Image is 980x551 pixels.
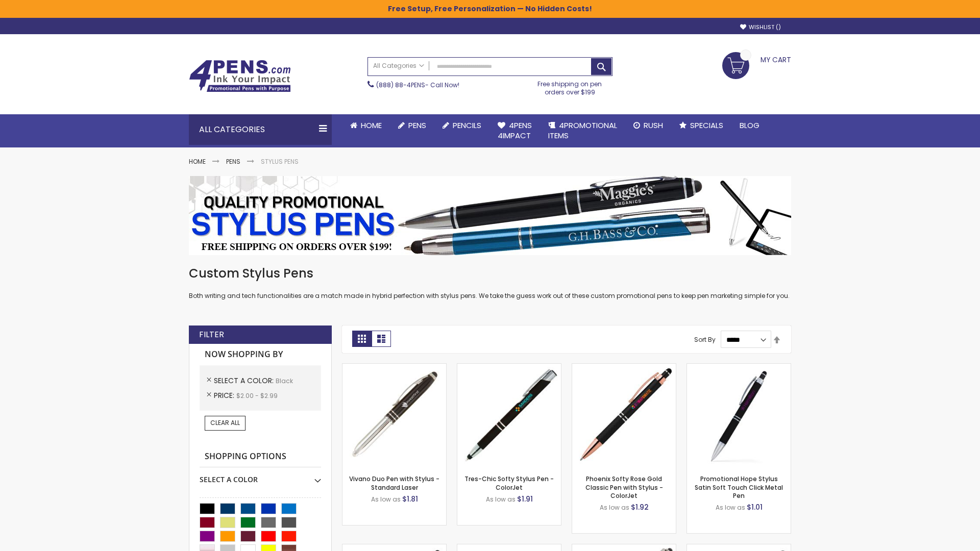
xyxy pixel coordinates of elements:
a: Tres-Chic Softy Stylus Pen - ColorJet-Black [457,363,561,372]
img: Stylus Pens [189,176,791,255]
strong: Filter [199,329,224,340]
a: Phoenix Softy Rose Gold Classic Pen with Stylus - ColorJet [585,474,663,499]
a: Vivano Duo Pen with Stylus - Standard Laser [349,474,439,491]
span: $1.81 [402,494,418,504]
a: Pens [390,114,434,137]
a: Promotional Hope Stylus Satin Soft Touch Click Metal Pen-Black [687,363,791,372]
label: Sort By [694,335,716,344]
a: Wishlist [740,23,781,31]
div: All Categories [189,114,332,145]
a: Home [189,157,206,166]
a: Specials [671,114,731,137]
span: Select A Color [214,375,276,386]
img: 4Pens Custom Pens and Promotional Products [189,60,291,92]
a: Home [342,114,390,137]
a: Pencils [434,114,489,137]
a: 4PROMOTIONALITEMS [540,114,625,147]
a: All Categories [368,58,429,74]
a: Vivano Duo Pen with Stylus - Standard Laser-Black [342,363,446,372]
div: Select A Color [200,467,321,485]
strong: Stylus Pens [261,157,299,166]
a: Pens [226,157,240,166]
span: 4PROMOTIONAL ITEMS [548,120,617,141]
strong: Shopping Options [200,446,321,468]
span: Clear All [210,418,240,427]
span: $1.91 [517,494,533,504]
a: Rush [625,114,671,137]
span: Rush [644,120,663,131]
a: Clear All [205,416,246,430]
span: Price [214,390,236,400]
span: $1.92 [631,502,649,512]
a: (888) 88-4PENS [376,81,425,89]
a: Tres-Chic Softy Stylus Pen - ColorJet [464,474,554,491]
a: Phoenix Softy Rose Gold Classic Pen with Stylus - ColorJet-Black [572,363,676,372]
span: - Call Now! [376,81,459,89]
span: As low as [716,503,745,512]
span: Pens [408,120,426,131]
span: Black [276,377,293,385]
span: As low as [486,495,516,504]
strong: Now Shopping by [200,344,321,365]
a: Promotional Hope Stylus Satin Soft Touch Click Metal Pen [695,474,783,499]
a: Blog [731,114,768,137]
span: 4Pens 4impact [498,120,532,141]
img: Vivano Duo Pen with Stylus - Standard Laser-Black [342,364,446,467]
img: Tres-Chic Softy Stylus Pen - ColorJet-Black [457,364,561,467]
img: Phoenix Softy Rose Gold Classic Pen with Stylus - ColorJet-Black [572,364,676,467]
div: Free shipping on pen orders over $199 [527,76,613,96]
span: $1.01 [747,502,763,512]
span: Specials [690,120,723,131]
a: 4Pens4impact [489,114,540,147]
span: All Categories [373,62,424,70]
span: Blog [740,120,759,131]
span: As low as [600,503,629,512]
h1: Custom Stylus Pens [189,265,791,282]
span: Pencils [453,120,481,131]
img: Promotional Hope Stylus Satin Soft Touch Click Metal Pen-Black [687,364,791,467]
span: Home [361,120,382,131]
div: Both writing and tech functionalities are a match made in hybrid perfection with stylus pens. We ... [189,265,791,300]
span: $2.00 - $2.99 [236,391,278,400]
span: As low as [371,495,401,504]
strong: Grid [352,331,372,347]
